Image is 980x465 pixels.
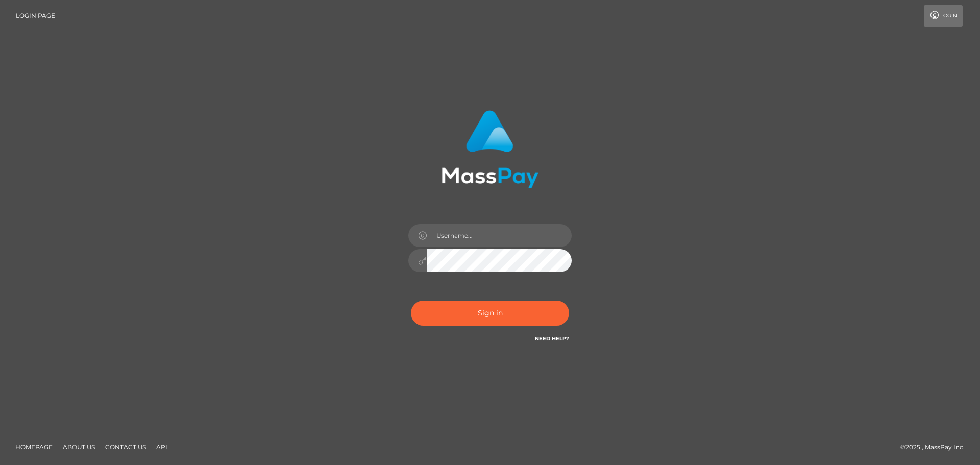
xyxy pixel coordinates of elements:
a: Contact Us [101,439,150,455]
a: Need Help? [535,335,569,342]
a: API [152,439,171,455]
a: About Us [59,439,99,455]
a: Homepage [11,439,57,455]
a: Login Page [16,5,55,27]
button: Sign in [411,301,569,326]
a: Login [924,5,963,27]
img: MassPay Login [442,110,538,188]
input: Username... [427,224,572,247]
div: © 2025 , MassPay Inc. [900,442,972,453]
